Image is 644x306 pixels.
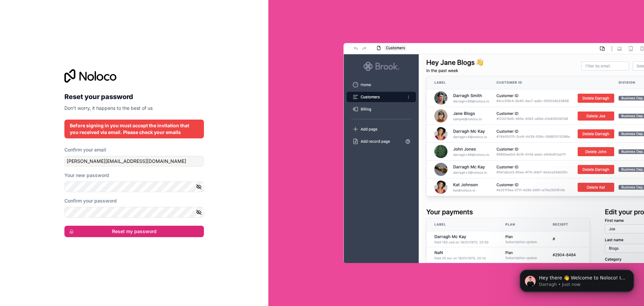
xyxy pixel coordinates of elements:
[510,256,644,303] iframe: Intercom notifications message
[64,105,204,112] p: Don't worry, it happens to the best of us
[64,181,204,192] input: Password
[64,198,117,204] label: Confirm your password
[64,207,204,218] input: Confirm password
[70,122,199,136] div: Before signing in you must accept the invitation that you received via email. Please check your e...
[64,226,204,237] button: Reset my password
[64,172,109,179] label: Your new password
[64,146,106,153] label: Confirm your email
[64,156,204,167] input: Email address
[64,91,204,103] h2: Reset your password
